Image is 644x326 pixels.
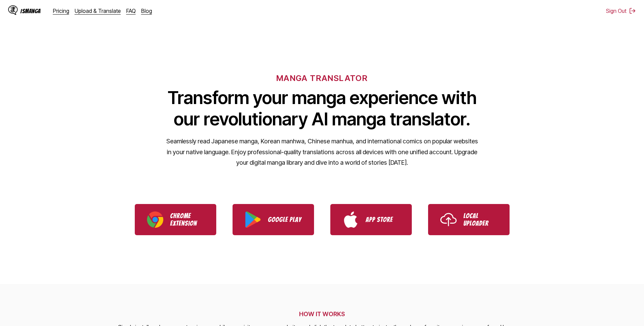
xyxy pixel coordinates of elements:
p: Google Play [268,216,302,223]
img: Upload icon [440,211,457,228]
p: App Store [366,216,400,223]
img: Sign out [629,7,636,14]
p: Chrome Extension [170,212,204,227]
a: IsManga LogoIsManga [8,5,53,16]
p: Local Uploader [463,212,497,227]
img: IsManga Logo [8,5,18,15]
h2: HOW IT WORKS [118,310,526,318]
a: Download IsManga from Google Play [233,204,314,235]
a: Download IsManga Chrome Extension [135,204,216,235]
img: Chrome logo [147,211,163,228]
h1: Transform your manga experience with our revolutionary AI manga translator. [166,87,478,130]
a: Pricing [53,7,69,14]
button: Sign Out [606,7,636,14]
h6: MANGA TRANSLATOR [276,73,368,83]
p: Seamlessly read Japanese manga, Korean manhwa, Chinese manhua, and international comics on popula... [166,136,478,168]
a: Use IsManga Local Uploader [428,204,510,235]
img: App Store logo [343,211,359,228]
a: Blog [141,7,152,14]
div: IsManga [20,8,41,14]
a: FAQ [126,7,136,14]
a: Download IsManga from App Store [330,204,412,235]
a: Upload & Translate [75,7,121,14]
img: Google Play logo [245,211,261,228]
